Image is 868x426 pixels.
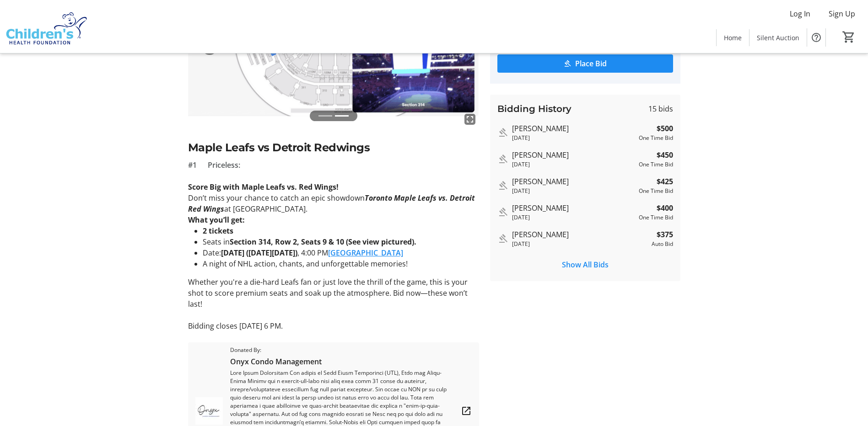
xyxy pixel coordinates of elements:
strong: $500 [657,123,673,134]
p: Bidding closes [DATE] 6 PM. [188,320,479,331]
span: 15 bids [648,103,673,114]
button: Help [807,28,825,47]
strong: Section 314, Row 2, Seats 9 & 10 (See view pictured). [230,237,416,247]
span: Priceless: [208,160,240,170]
li: Date: , 4:00 PM [203,247,479,258]
div: [DATE] [512,134,635,142]
div: [DATE] [512,187,635,195]
img: Children's Health Foundation's Logo [5,4,87,49]
div: [PERSON_NAME] [512,176,635,187]
mat-icon: Outbid [497,180,508,191]
p: Don’t miss your chance to catch an epic showdown at [GEOGRAPHIC_DATA]. [188,192,479,214]
span: Home [724,33,742,43]
div: [PERSON_NAME] [512,202,635,213]
span: #1 [188,160,197,170]
a: Silent Auction [749,29,807,46]
button: Show All Bids [497,256,673,274]
div: [DATE] [512,160,635,169]
strong: What you’ll get: [188,215,245,225]
h2: Maple Leafs vs Detroit Redwings [188,139,479,156]
span: Place Bid [575,58,607,69]
div: [PERSON_NAME] [512,229,648,240]
span: Show All Bids [562,259,609,270]
strong: $375 [657,229,673,240]
span: Log In [790,8,810,19]
mat-icon: Outbid [497,233,508,244]
div: One Time Bid [639,160,673,169]
span: Onyx Condo Management [230,356,453,367]
button: Place Bid [497,54,673,73]
strong: 2 tickets [203,226,233,236]
a: [GEOGRAPHIC_DATA] [328,248,403,258]
p: Whether you're a die-hard Leafs fan or just love the thrill of the game, this is your shot to sco... [188,277,479,309]
strong: $400 [657,202,673,213]
span: Sign Up [829,8,855,19]
div: [DATE] [512,240,648,248]
span: Silent Auction [757,33,799,43]
a: Home [717,29,749,46]
div: One Time Bid [639,134,673,142]
div: Auto Bid [652,240,673,248]
button: Log In [782,6,818,21]
div: One Time Bid [639,187,673,195]
button: Cart [841,29,857,45]
mat-icon: fullscreen [464,114,475,125]
div: [PERSON_NAME] [512,149,635,160]
span: Donated By: [230,346,453,354]
div: One Time Bid [639,213,673,222]
div: [DATE] [512,213,635,222]
em: Toronto Maple Leafs vs. Detroit Red Wings [188,193,475,214]
strong: Score Big with Maple Leafs vs. Red Wings! [188,182,339,192]
mat-icon: Outbid [497,127,508,138]
strong: [DATE] ([DATE][DATE]) [221,248,297,258]
mat-icon: Outbid [497,154,508,165]
strong: $425 [657,176,673,187]
li: Seats in [203,236,479,247]
button: Sign Up [821,6,863,21]
strong: $450 [657,149,673,160]
h3: Bidding History [497,102,571,116]
div: [PERSON_NAME] [512,123,635,134]
img: Onyx Condo Management [195,397,223,425]
mat-icon: Outbid [497,207,508,218]
li: A night of NHL action, chants, and unforgettable memories! [203,258,479,269]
